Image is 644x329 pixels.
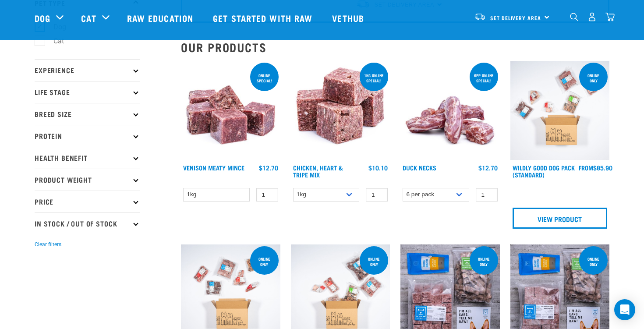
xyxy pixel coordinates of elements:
[259,164,278,171] div: $12.70
[118,0,204,35] a: Raw Education
[35,147,140,169] p: Health Benefit
[35,103,140,125] p: Breed Size
[513,208,608,229] a: View Product
[470,69,498,87] div: 6pp online special!
[35,212,140,234] p: In Stock / Out Of Stock
[35,169,140,191] p: Product Weight
[614,299,635,320] div: Open Intercom Messenger
[35,81,140,103] p: Life Stage
[250,252,279,271] div: Online Only
[256,188,278,202] input: 1
[293,166,343,176] a: Chicken, Heart & Tripe Mix
[513,166,575,176] a: Wildly Good Dog Pack (Standard)
[81,11,96,25] a: Cat
[250,69,279,87] div: ONLINE SPECIAL!
[39,35,67,46] label: Cat
[291,61,390,160] img: 1062 Chicken Heart Tripe Mix 01
[579,252,608,271] div: online only
[35,125,140,147] p: Protein
[570,13,578,21] img: home-icon-1@2x.png
[360,252,388,271] div: Online Only
[579,166,593,169] span: FROM
[35,191,140,212] p: Price
[490,16,541,19] span: Set Delivery Area
[605,12,615,21] img: home-icon@2x.png
[478,164,498,171] div: $12.70
[587,12,597,21] img: user.png
[183,166,244,169] a: Venison Meaty Mince
[35,11,50,25] a: Dog
[403,166,436,169] a: Duck Necks
[35,59,140,81] p: Experience
[368,164,388,171] div: $10.10
[579,164,612,171] div: $85.90
[476,188,498,202] input: 1
[360,69,388,87] div: 1kg online special!
[474,13,486,21] img: van-moving.png
[400,61,500,160] img: Pile Of Duck Necks For Pets
[35,241,61,248] button: Clear filters
[181,61,280,160] img: 1117 Venison Meat Mince 01
[181,40,609,54] h2: Our Products
[510,61,610,160] img: Dog 0 2sec
[470,252,498,271] div: online only
[204,0,323,35] a: Get started with Raw
[366,188,388,202] input: 1
[323,0,375,35] a: Vethub
[579,69,608,87] div: Online Only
